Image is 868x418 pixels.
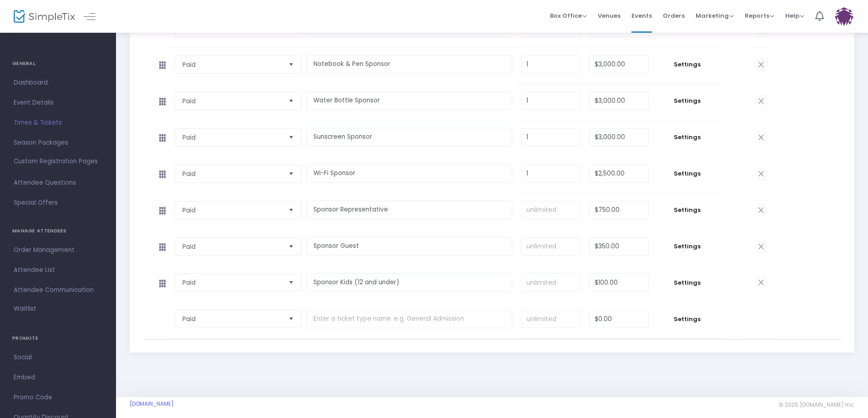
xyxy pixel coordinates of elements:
[696,11,734,20] span: Marketing
[306,55,512,74] input: Enter a ticket type name. e.g. General Admission
[658,278,717,287] span: Settings
[14,264,102,276] span: Attendee List
[182,60,281,69] span: Paid
[785,11,804,20] span: Help
[182,314,281,323] span: Paid
[590,238,648,255] input: Price
[663,4,685,27] span: Orders
[182,278,281,287] span: Paid
[306,237,512,256] input: Enter a ticket type name. e.g. General Admission
[658,169,717,178] span: Settings
[658,96,717,106] span: Settings
[590,274,648,291] input: Price
[590,129,648,146] input: Price
[182,242,281,251] span: Paid
[306,310,512,328] input: Enter a ticket type name. e.g. General Admission
[522,201,580,219] input: unlimited
[14,352,102,363] span: Social
[285,310,298,327] button: Select
[306,201,512,219] input: Enter a ticket type name. e.g. General Admission
[590,56,648,73] input: Price
[658,242,717,251] span: Settings
[130,400,174,408] a: [DOMAIN_NAME]
[14,157,98,166] span: Custom Registration Pages
[306,164,512,183] input: Enter a ticket type name. e.g. General Admission
[182,169,281,178] span: Paid
[14,137,102,149] span: Season Packages
[658,206,717,215] span: Settings
[285,92,298,110] button: Select
[658,315,717,324] span: Settings
[285,238,298,255] button: Select
[631,4,652,27] span: Events
[285,165,298,182] button: Select
[182,96,281,106] span: Paid
[522,310,580,327] input: unlimited
[550,11,587,20] span: Box Office
[590,92,648,110] input: Price
[306,91,512,110] input: Enter a ticket type name. e.g. General Admission
[14,304,36,313] span: Waitlist
[14,77,102,89] span: Dashboard
[306,273,512,292] input: Enter a ticket type name. e.g. General Admission
[590,310,648,327] input: Price
[285,201,298,219] button: Select
[658,133,717,142] span: Settings
[285,56,298,73] button: Select
[14,392,102,403] span: Promo Code
[12,329,104,347] h4: PROMOTE
[14,372,102,383] span: Embed
[14,284,102,296] span: Attendee Communication
[14,97,102,109] span: Event Details
[590,165,648,182] input: Price
[182,133,281,142] span: Paid
[14,117,102,129] span: Times & Tickets
[598,4,621,27] span: Venues
[522,238,580,255] input: unlimited
[590,201,648,219] input: Price
[182,206,281,215] span: Paid
[658,60,717,69] span: Settings
[285,129,298,146] button: Select
[14,177,102,189] span: Attendee Questions
[14,244,102,256] span: Order Management
[306,128,512,146] input: Enter a ticket type name. e.g. General Admission
[12,222,104,240] h4: MANAGE ATTENDEES
[12,55,104,73] h4: GENERAL
[14,197,102,209] span: Special Offers
[522,274,580,291] input: unlimited
[779,401,854,408] span: © 2025 [DOMAIN_NAME] Inc.
[745,11,774,20] span: Reports
[285,274,298,291] button: Select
